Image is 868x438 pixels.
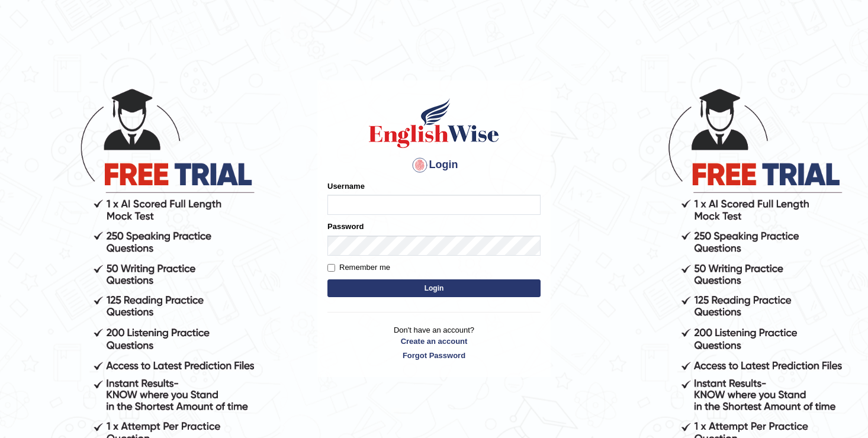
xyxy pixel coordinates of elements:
label: Password [327,221,364,232]
label: Username [327,181,365,192]
input: Remember me [327,264,335,272]
a: Forgot Password [327,350,541,361]
label: Remember me [327,262,390,273]
a: Create an account [327,336,541,347]
button: Login [327,279,541,297]
h4: Login [327,156,541,175]
p: Don't have an account? [327,324,541,361]
img: Logo of English Wise sign in for intelligent practice with AI [367,96,501,150]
